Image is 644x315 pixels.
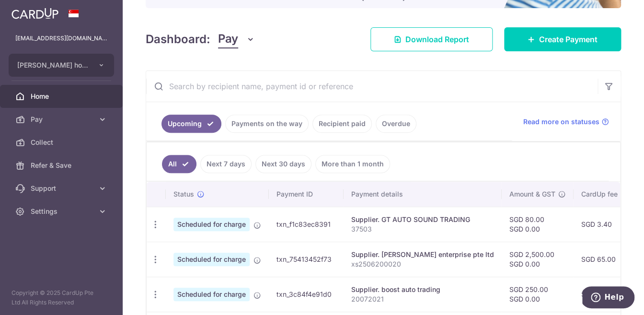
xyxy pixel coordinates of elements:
td: txn_3c84f4e91d0 [269,277,344,312]
td: txn_f1c83ec8391 [269,207,344,242]
a: Next 30 days [255,155,311,173]
span: Scheduled for charge [173,218,250,231]
div: Supplier. [PERSON_NAME] enterprise pte ltd [351,250,494,259]
td: SGD 250.00 SGD 0.00 [502,277,574,312]
a: Read more on statuses [523,117,609,127]
p: [EMAIL_ADDRESS][DOMAIN_NAME] [15,34,107,43]
a: More than 1 month [315,155,390,173]
a: Create Payment [504,27,621,51]
span: Collect [31,138,94,147]
td: SGD 6.50 [574,277,636,312]
a: Payments on the way [225,115,309,133]
span: Pay [31,115,94,124]
span: Scheduled for charge [173,288,250,301]
span: Status [173,189,194,199]
span: Pay [218,30,238,48]
p: 37503 [351,224,494,234]
button: [PERSON_NAME] holdings inn bike leasing pte ltd [9,54,114,77]
span: Create Payment [539,34,598,45]
span: Support [31,184,94,193]
th: Payment details [344,182,502,207]
td: SGD 3.40 [574,207,636,242]
span: Download Report [405,34,469,45]
img: CardUp [11,8,58,19]
td: txn_75413452f73 [269,242,344,277]
a: Next 7 days [200,155,252,173]
td: SGD 65.00 [574,242,636,277]
span: Amount & GST [509,189,555,199]
p: 20072021 [351,294,494,304]
a: Upcoming [161,115,221,133]
iframe: Opens a widget where you can find more information [582,286,634,310]
div: Supplier. boost auto trading [351,285,494,294]
td: SGD 2,500.00 SGD 0.00 [502,242,574,277]
span: CardUp fee [581,189,618,199]
span: [PERSON_NAME] holdings inn bike leasing pte ltd [17,60,88,70]
a: Recipient paid [312,115,372,133]
a: Overdue [376,115,416,133]
span: Scheduled for charge [173,253,250,266]
span: Home [31,92,94,101]
th: Payment ID [269,182,344,207]
span: Read more on statuses [523,117,599,127]
p: xs2506200020 [351,259,494,269]
a: All [162,155,196,173]
span: Refer & Save [31,161,94,170]
td: SGD 80.00 SGD 0.00 [502,207,574,242]
h4: Dashboard: [146,31,210,48]
input: Search by recipient name, payment id or reference [146,71,598,102]
span: Settings [31,207,94,216]
a: Download Report [370,27,493,51]
div: Supplier. GT AUTO SOUND TRADING [351,215,494,224]
button: Pay [218,30,255,48]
